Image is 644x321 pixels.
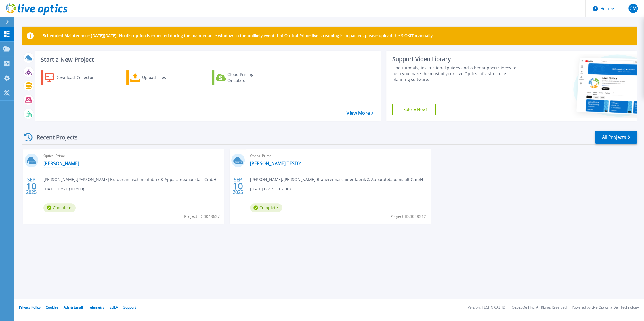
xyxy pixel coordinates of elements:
[110,305,118,310] a: EULA
[184,213,220,220] span: Project ID: 3048637
[212,70,276,85] a: Cloud Pricing Calculator
[88,305,104,310] a: Telemetry
[629,6,636,11] span: CM
[43,203,76,212] span: Complete
[56,72,102,83] div: Download Collector
[250,176,423,183] span: [PERSON_NAME] , [PERSON_NAME] Brauereimaschinenfabrik & Apparatebauanstalt GmbH
[43,176,216,183] span: [PERSON_NAME] , [PERSON_NAME] Brauereimaschinenfabrik & Apparatebauanstalt GmbH
[26,175,37,197] div: SEP 2025
[227,72,273,83] div: Cloud Pricing Calculator
[22,130,85,144] div: Recent Projects
[142,72,188,83] div: Upload Files
[392,65,521,82] div: Find tutorials, instructional guides and other support videos to help you make the most of your L...
[41,70,105,85] a: Download Collector
[64,305,83,310] a: Ads & Email
[392,104,436,115] a: Explore Now!
[468,306,507,309] li: Version: [TECHNICAL_ID]
[43,153,221,159] span: Optical Prime
[43,33,434,38] p: Scheduled Maintenance [DATE][DATE]: No disruption is expected during the maintenance window. In t...
[41,56,373,63] h3: Start a New Project
[572,306,639,309] li: Powered by Live Optics, a Dell Technology
[250,160,302,166] a: [PERSON_NAME] TEST01
[347,110,373,116] a: View More
[512,306,567,309] li: © 2025 Dell Inc. All Rights Reserved
[250,186,291,192] span: [DATE] 06:05 (+02:00)
[19,305,41,310] a: Privacy Policy
[43,160,79,166] a: [PERSON_NAME]
[250,153,427,159] span: Optical Prime
[595,131,637,144] a: All Projects
[43,186,84,192] span: [DATE] 12:21 (+02:00)
[46,305,58,310] a: Cookies
[390,213,426,220] span: Project ID: 3048312
[123,305,136,310] a: Support
[26,184,37,188] span: 10
[232,175,243,197] div: SEP 2025
[126,70,190,85] a: Upload Files
[250,203,282,212] span: Complete
[392,55,521,63] div: Support Video Library
[233,184,243,188] span: 10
